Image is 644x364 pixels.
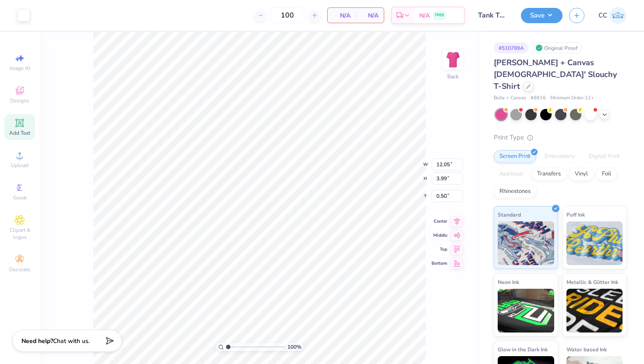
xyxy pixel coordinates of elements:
div: Transfers [531,168,566,181]
div: Back [447,73,459,80]
button: Save [521,8,563,23]
span: Bella + Canvas [494,94,526,102]
div: Print Type [494,133,626,143]
span: Designs [10,97,29,104]
span: 100 % [287,343,301,351]
span: Center [432,218,447,224]
span: Water based Ink [566,345,607,354]
div: Digital Print [583,150,626,163]
span: Clipart & logos [4,227,35,241]
div: Foil [596,168,617,181]
input: Untitled Design [471,7,514,24]
span: Middle [432,232,447,238]
div: Rhinestones [494,185,536,198]
span: N/A [419,11,430,20]
img: Chloe Crawford [609,7,626,24]
img: Neon Ink [498,289,554,332]
span: Image AI [10,65,30,72]
input: – – [270,7,304,23]
span: Puff Ink [566,210,585,219]
span: Neon Ink [498,277,519,287]
span: Standard [498,210,521,219]
span: N/A [361,11,379,20]
span: Top [432,246,447,252]
strong: Need help? [21,337,53,345]
span: Glow in the Dark Ink [498,345,548,354]
span: [PERSON_NAME] + Canvas [DEMOGRAPHIC_DATA]' Slouchy T-Shirt [494,57,617,91]
img: Metallic & Glitter Ink [566,289,623,332]
span: Bottom [432,260,447,266]
img: Puff Ink [566,221,623,265]
span: N/A [333,11,350,20]
span: Add Text [9,129,30,136]
span: Metallic & Glitter Ink [566,277,618,287]
span: Greek [13,194,27,201]
span: CC [598,10,607,21]
span: Upload [11,162,28,169]
div: Embroidery [539,150,580,163]
div: Screen Print [494,150,536,163]
span: # 8816 [531,94,546,102]
div: Original Proof [533,42,582,53]
span: Decorate [9,266,30,273]
div: Applique [494,168,529,181]
span: Chat with us. [53,337,90,345]
span: FREE [435,12,444,18]
img: Back [444,51,462,68]
span: Minimum Order: 12 + [550,94,594,102]
img: Standard [498,221,554,265]
div: Vinyl [569,168,594,181]
a: CC [598,7,626,24]
div: # 510789A [494,42,529,53]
